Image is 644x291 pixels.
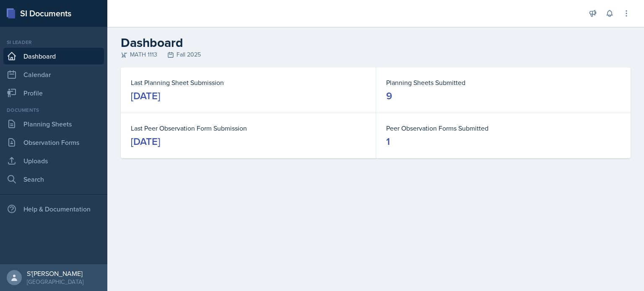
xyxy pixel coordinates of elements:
a: Planning Sheets [3,116,104,132]
a: Profile [3,85,104,101]
div: 9 [386,89,392,103]
dt: Planning Sheets Submitted [386,77,621,88]
div: [DATE] [131,89,160,103]
div: [DATE] [131,135,160,148]
a: Uploads [3,152,104,169]
div: [GEOGRAPHIC_DATA] [27,278,83,286]
div: Documents [3,106,104,114]
h2: Dashboard [121,35,631,50]
div: MATH 1113 Fall 2025 [121,50,631,59]
a: Observation Forms [3,134,104,151]
dt: Peer Observation Forms Submitted [386,123,621,133]
a: Calendar [3,66,104,83]
dt: Last Peer Observation Form Submission [131,123,366,133]
div: 1 [386,135,390,148]
div: Si leader [3,39,104,46]
a: Search [3,171,104,188]
a: Dashboard [3,48,104,64]
dt: Last Planning Sheet Submission [131,77,366,88]
div: Help & Documentation [3,201,104,217]
div: S'[PERSON_NAME] [27,269,83,278]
